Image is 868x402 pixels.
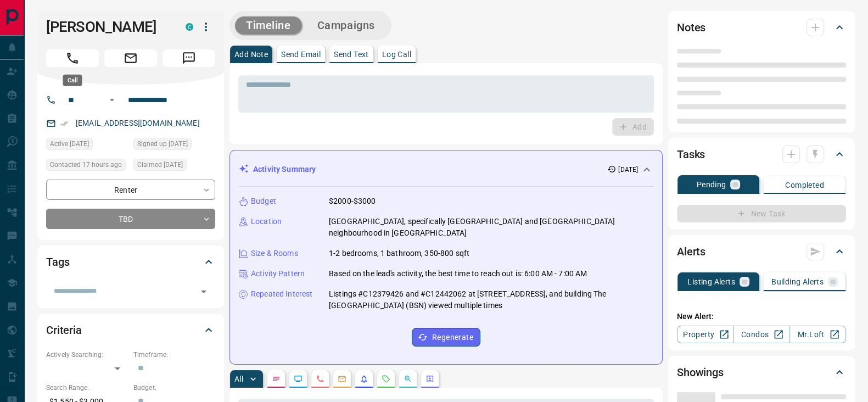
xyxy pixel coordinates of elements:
[105,93,119,107] button: Open
[382,51,411,58] p: Log Call
[46,383,128,393] p: Search Range:
[677,359,846,386] div: Showings
[133,138,215,153] div: Thu Jul 04 2024
[329,196,376,207] p: $2000-$3000
[46,159,128,174] div: Tue Oct 14 2025
[63,75,82,86] div: Call
[329,288,653,311] p: Listings #C12379426 and #C12442062 at [STREET_ADDRESS], and building The [GEOGRAPHIC_DATA] (BSN) ...
[46,180,215,200] div: Renter
[60,120,68,127] svg: Email Verified
[234,51,268,58] p: Add Note
[239,159,653,180] div: Activity Summary[DATE]
[234,375,243,383] p: All
[360,375,368,383] svg: Listing Alerts
[306,16,386,35] button: Campaigns
[272,375,281,383] svg: Notes
[281,51,321,58] p: Send Email
[46,49,99,67] span: Call
[46,253,69,271] h2: Tags
[425,375,434,383] svg: Agent Actions
[733,326,789,343] a: Condos
[412,328,480,347] button: Regenerate
[382,375,390,383] svg: Requests
[677,243,705,260] h2: Alerts
[137,138,188,149] span: Signed up [DATE]
[251,216,282,227] p: Location
[677,141,846,168] div: Tasks
[196,284,211,299] button: Open
[133,383,215,393] p: Budget:
[46,249,215,275] div: Tags
[76,119,200,127] a: [EMAIL_ADDRESS][DOMAIN_NAME]
[677,146,705,163] h2: Tasks
[789,326,846,343] a: Mr.Loft
[133,350,215,360] p: Timeframe:
[338,375,346,383] svg: Emails
[677,19,705,36] h2: Notes
[677,238,846,265] div: Alerts
[235,16,302,35] button: Timeline
[251,196,276,207] p: Budget
[253,164,316,175] p: Activity Summary
[329,268,587,280] p: Based on the lead's activity, the best time to reach out is: 6:00 AM - 7:00 AM
[46,18,169,36] h1: [PERSON_NAME]
[618,165,638,175] p: [DATE]
[46,209,215,229] div: TBD
[334,51,369,58] p: Send Text
[697,181,726,188] p: Pending
[329,248,469,259] p: 1-2 bedrooms, 1 bathroom, 350-800 sqft
[251,248,298,259] p: Size & Rooms
[329,216,653,239] p: [GEOGRAPHIC_DATA], specifically [GEOGRAPHIC_DATA] and [GEOGRAPHIC_DATA] neighbourhood in [GEOGRAP...
[294,375,303,383] svg: Lead Browsing Activity
[251,268,305,280] p: Activity Pattern
[404,375,412,383] svg: Opportunities
[46,138,128,153] div: Mon Oct 13 2025
[251,288,312,300] p: Repeated Interest
[46,317,215,343] div: Criteria
[133,159,215,174] div: Mon Oct 13 2025
[677,364,724,381] h2: Showings
[677,14,846,41] div: Notes
[46,350,128,360] p: Actively Searching:
[771,278,824,286] p: Building Alerts
[163,49,215,67] span: Message
[137,159,183,170] span: Claimed [DATE]
[50,159,122,170] span: Contacted 17 hours ago
[785,181,824,189] p: Completed
[677,311,846,322] p: New Alert:
[687,278,735,286] p: Listing Alerts
[50,138,89,149] span: Active [DATE]
[316,375,324,383] svg: Calls
[46,321,82,339] h2: Criteria
[104,49,157,67] span: Email
[186,23,193,31] div: condos.ca
[677,326,733,343] a: Property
